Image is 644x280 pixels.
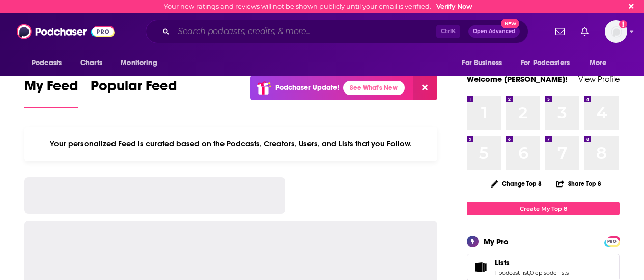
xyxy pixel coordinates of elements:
[164,3,472,10] div: Your new ratings and reviews will not be shown publicly until your email is verified.
[24,127,437,161] div: Your personalized Feed is curated based on the Podcasts, Creators, Users, and Lists that you Follow.
[467,202,620,215] a: Create My Top 8
[32,56,62,70] span: Podcasts
[606,237,618,245] a: PRO
[436,25,460,38] span: Ctrl K
[606,238,618,245] span: PRO
[462,56,502,70] span: For Business
[91,77,177,108] a: Popular Feed
[605,20,627,43] button: Show profile menu
[146,20,528,43] div: Search podcasts, credits, & more...
[343,81,405,95] a: See What's New
[514,53,584,73] button: open menu
[556,174,602,194] button: Share Top 8
[468,25,520,38] button: Open AdvancedNew
[495,258,569,267] a: Lists
[24,77,78,108] a: My Feed
[619,20,627,28] svg: Email not verified
[114,53,170,73] button: open menu
[605,20,627,43] img: User Profile
[275,83,339,92] p: Podchaser Update!
[74,53,108,73] a: Charts
[121,56,157,70] span: Monitoring
[455,53,515,73] button: open menu
[80,56,102,70] span: Charts
[578,74,620,84] a: View Profile
[501,19,519,28] span: New
[470,260,491,274] a: Lists
[521,56,570,70] span: For Podcasters
[24,77,78,101] span: My Feed
[485,177,548,190] button: Change Top 8
[91,77,177,101] span: Popular Feed
[590,56,607,70] span: More
[484,237,509,246] div: My Pro
[605,20,627,43] span: Logged in as jbarbour
[473,29,515,34] span: Open Advanced
[530,269,569,276] a: 0 episode lists
[551,23,569,40] a: Show notifications dropdown
[436,3,472,10] a: Verify Now
[467,74,568,84] a: Welcome [PERSON_NAME]!
[17,22,115,41] img: Podchaser - Follow, Share and Rate Podcasts
[529,269,530,276] span: ,
[24,53,75,73] button: open menu
[582,53,620,73] button: open menu
[495,269,529,276] a: 1 podcast list
[174,23,436,40] input: Search podcasts, credits, & more...
[495,258,510,267] span: Lists
[577,23,593,40] a: Show notifications dropdown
